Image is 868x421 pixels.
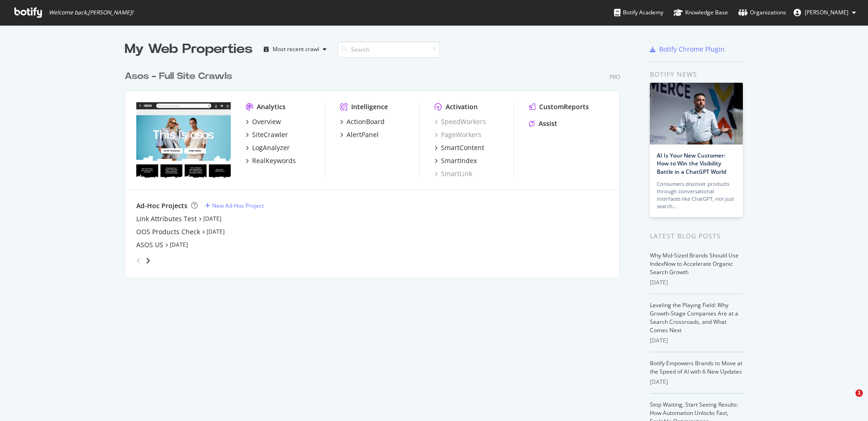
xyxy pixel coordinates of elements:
[434,143,484,152] a: SmartContent
[246,143,290,152] a: LogAnalyzer
[786,5,863,20] button: [PERSON_NAME]
[212,202,264,210] div: New Ad-Hoc Project
[273,46,319,52] div: Most recent crawl
[657,151,726,175] a: AI Is Your New Customer: How to Win the Visibility Battle in a ChatGPT World
[260,42,330,57] button: Most recent crawl
[136,240,163,250] a: ASOS US
[207,228,225,236] a: [DATE]
[805,8,848,16] span: Solveig Bianchi
[125,70,232,83] div: Asos - Full Site Crawls
[529,119,557,128] a: Assist
[614,8,663,17] div: Botify Academy
[539,119,557,128] div: Assist
[441,143,484,152] div: SmartContent
[246,156,296,165] a: RealKeywords
[650,278,743,287] div: [DATE]
[650,45,725,54] a: Botify Chrome Plugin
[650,336,743,345] div: [DATE]
[246,117,281,126] a: Overview
[203,215,221,223] a: [DATE]
[136,201,187,210] div: Ad-Hoc Projects
[340,130,379,139] a: AlertPanel
[446,102,478,112] div: Activation
[441,156,477,165] div: SmartIndex
[738,8,786,17] div: Organizations
[650,83,743,145] img: AI Is Your New Customer: How to Win the Visibility Battle in a ChatGPT World
[351,102,388,112] div: Intelligence
[529,102,589,112] a: CustomReports
[252,156,296,165] div: RealKeywords
[205,202,264,210] a: New Ad-Hoc Project
[674,8,728,17] div: Knowledge Base
[650,378,743,386] div: [DATE]
[136,102,231,178] img: www.asos.com
[650,301,738,334] a: Leveling the Playing Field: Why Growth-Stage Companies Are at a Search Crossroads, and What Comes...
[609,73,620,81] div: Pro
[434,156,477,165] a: SmartIndex
[246,130,288,139] a: SiteCrawler
[657,180,736,210] div: Consumers discover products through conversational interfaces like ChatGPT, not just search…
[836,389,859,412] iframe: Intercom live chat
[659,45,725,54] div: Botify Chrome Plugin
[125,59,628,277] div: grid
[539,102,589,112] div: CustomReports
[125,70,236,83] a: Asos - Full Site Crawls
[650,69,743,79] div: Botify news
[252,130,288,139] div: SiteCrawler
[170,241,188,249] a: [DATE]
[650,251,739,276] a: Why Mid-Sized Brands Should Use IndexNow to Accelerate Organic Search Growth
[650,359,742,375] a: Botify Empowers Brands to Move at the Speed of AI with 6 New Updates
[855,389,863,397] span: 1
[136,227,200,237] a: OOS Products Check
[257,102,286,112] div: Analytics
[434,130,481,139] a: PageWorkers
[347,117,385,126] div: ActionBoard
[145,256,151,265] div: angle-right
[49,9,133,16] span: Welcome back, [PERSON_NAME] !
[434,117,486,126] a: SpeedWorkers
[125,40,253,59] div: My Web Properties
[347,130,379,139] div: AlertPanel
[340,117,385,126] a: ActionBoard
[650,231,743,241] div: Latest Blog Posts
[252,143,290,152] div: LogAnalyzer
[133,253,145,268] div: angle-left
[338,41,440,58] input: Search
[434,169,472,178] a: SmartLink
[136,214,197,224] a: Link Attributes Test
[252,117,281,126] div: Overview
